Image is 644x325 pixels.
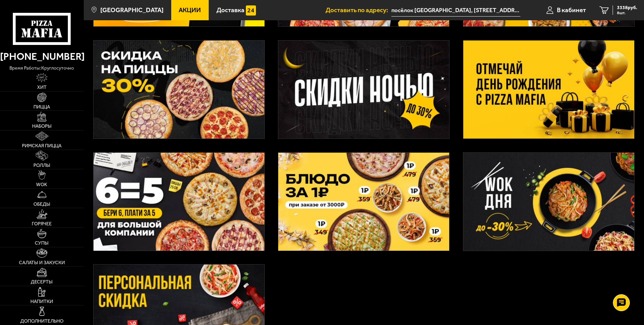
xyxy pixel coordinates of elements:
span: WOK [36,182,47,187]
span: Римская пицца [22,144,61,148]
span: Доставка [216,7,244,13]
span: Супы [35,241,49,246]
span: Салаты и закуски [19,260,65,265]
span: В кабинет [557,7,586,13]
span: Горячее [32,222,52,226]
span: Десерты [31,280,53,284]
span: посёлок Парголово, улица Первого Мая, 107к6 [391,4,520,17]
span: Пицца [33,105,50,109]
img: 15daf4d41897b9f0e9f617042186c801.svg [246,5,256,16]
span: Наборы [32,124,52,129]
span: Доставить по адресу: [326,7,391,13]
span: Дополнительно [20,319,63,324]
span: Акции [179,7,201,13]
span: Обеды [33,202,50,207]
span: [GEOGRAPHIC_DATA] [100,7,163,13]
span: 8 шт. [617,11,637,15]
span: 3338 руб. [617,5,637,10]
span: Напитки [30,299,53,304]
span: Роллы [33,163,50,168]
input: Ваш адрес доставки [391,4,520,17]
span: Хит [37,85,47,90]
